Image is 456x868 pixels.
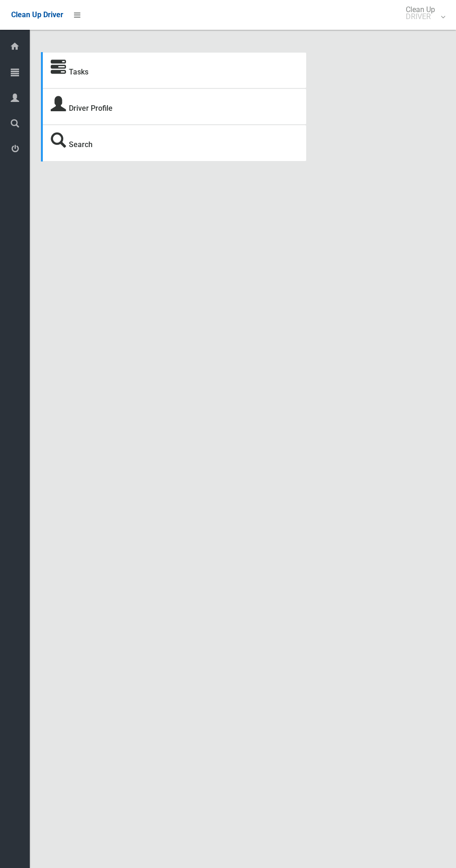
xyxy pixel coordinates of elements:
span: Clean Up Driver [11,10,63,19]
a: Driver Profile [69,104,113,113]
a: Search [69,140,93,149]
span: Clean Up [401,6,444,20]
small: DRIVER [406,13,435,20]
a: Tasks [69,67,88,76]
a: Clean Up Driver [11,8,63,22]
